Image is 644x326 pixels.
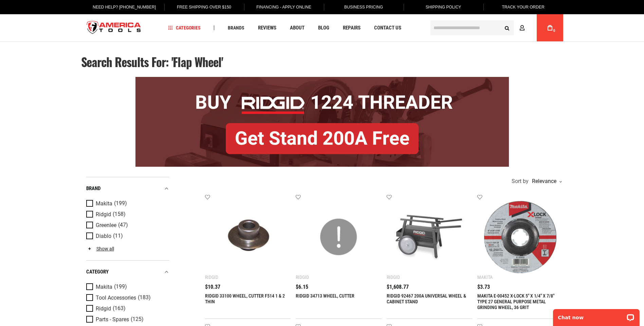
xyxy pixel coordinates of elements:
[387,284,409,290] span: $1,608.77
[96,233,111,239] span: Diablo
[296,274,309,280] div: Ridgid
[86,294,168,302] a: Tool Accessories (183)
[96,201,112,207] span: Makita
[530,179,562,184] div: Relevance
[393,201,466,273] img: RIDGID 92467 200A UNIVERSAL WHEEL & CABINET STAND
[302,201,375,273] img: RIDGID 34713 WHEEL, CUTTER
[96,317,129,323] span: Parts - Spares
[114,201,127,206] span: (199)
[86,316,168,323] a: Parts - Spares (125)
[544,14,556,41] a: 0
[96,306,111,312] span: Ridgid
[86,184,169,193] div: Brand
[512,179,529,184] span: Sort by
[113,306,126,311] span: (163)
[118,222,128,228] span: (47)
[86,246,114,251] a: Show all
[296,293,354,299] a: RIDGID 34713 WHEEL, CUTTER
[549,305,644,326] iframe: LiveChat chat widget
[86,211,168,218] a: Ridgid (158)
[81,15,147,41] img: America Tools
[374,25,401,30] span: Contact Us
[113,233,123,239] span: (11)
[86,200,168,207] a: Makita (199)
[114,284,127,290] span: (199)
[477,284,490,290] span: $3.73
[426,5,461,9] span: Shipping Policy
[315,23,332,33] a: Blog
[387,274,400,280] div: Ridgid
[86,232,168,240] a: Diablo (11)
[113,211,126,217] span: (158)
[205,293,285,304] a: RIDGID 33100 WHEEL, CUTTER F514 1 & 2 THIN
[318,25,329,30] span: Blog
[135,77,509,82] a: BOGO: Buy RIDGID® 1224 Threader, Get Stand 200A Free!
[387,293,466,304] a: RIDGID 92467 200A UNIVERSAL WHEEL & CABINET STAND
[287,23,308,33] a: About
[131,317,144,322] span: (125)
[553,29,555,33] span: 0
[343,25,361,30] span: Repairs
[225,23,247,33] a: Brands
[340,23,364,33] a: Repairs
[290,25,305,30] span: About
[484,201,556,273] img: MAKITA E-00452 X-LOCK 5
[477,274,493,280] div: Makita
[165,23,204,33] a: Categories
[96,295,136,301] span: Tool Accessories
[138,295,151,301] span: (183)
[86,267,169,277] div: category
[212,201,284,273] img: RIDGID 33100 WHEEL, CUTTER F514 1 & 2 THIN
[205,284,220,290] span: $10.37
[477,293,554,310] a: MAKITA E-00452 X-LOCK 5" X 1/4" X 7/8" TYPE 27 GENERAL PURPOSE METAL GRINDING WHEEL, 36 GRIT
[205,274,218,280] div: Ridgid
[501,21,514,34] button: Search
[258,25,276,30] span: Reviews
[255,23,279,33] a: Reviews
[96,222,116,228] span: Greenlee
[371,23,404,33] a: Contact Us
[96,284,112,290] span: Makita
[135,77,509,167] img: BOGO: Buy RIDGID® 1224 Threader, Get Stand 200A Free!
[296,284,308,290] span: $6.15
[168,25,201,30] span: Categories
[81,53,223,70] span: Search results for: 'flap wheel'
[86,305,168,312] a: Ridgid (163)
[96,211,111,218] span: Ridgid
[228,25,244,30] span: Brands
[81,15,147,41] a: store logo
[86,222,168,229] a: Greenlee (47)
[86,283,168,291] a: Makita (199)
